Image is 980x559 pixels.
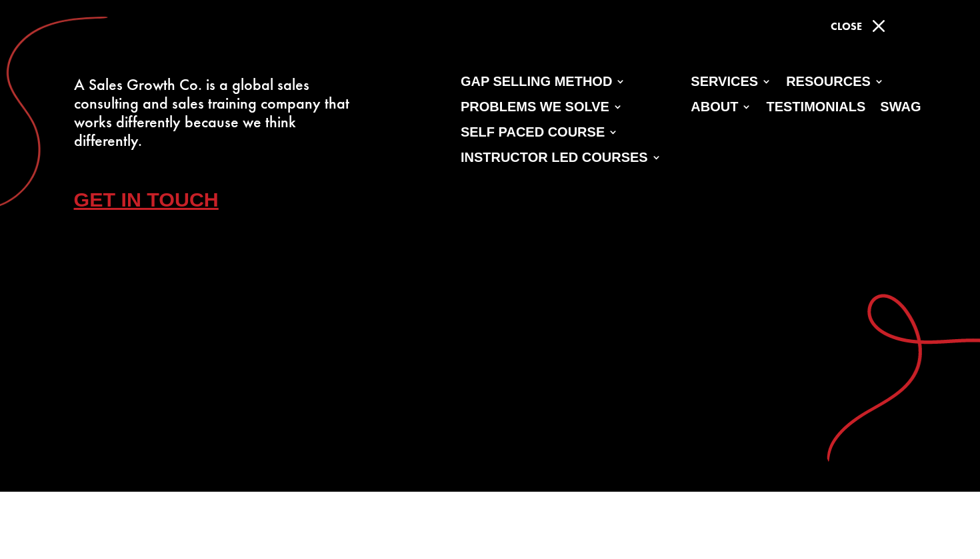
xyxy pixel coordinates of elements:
[461,74,625,94] a: Gap Selling Method
[461,150,661,170] a: Instructor Led Courses
[786,74,884,94] a: Resources
[865,13,892,39] span: M
[766,99,865,119] a: Testimonials
[691,99,751,119] a: About
[461,99,623,119] a: Problems We Solve
[880,99,921,119] a: Swag
[691,74,771,94] a: Services
[461,125,618,145] a: Self Paced Course
[74,75,361,150] div: A Sales Growth Co. is a global sales consulting and sales training company that works differently...
[74,177,239,223] a: Get In Touch
[831,19,862,33] span: Close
